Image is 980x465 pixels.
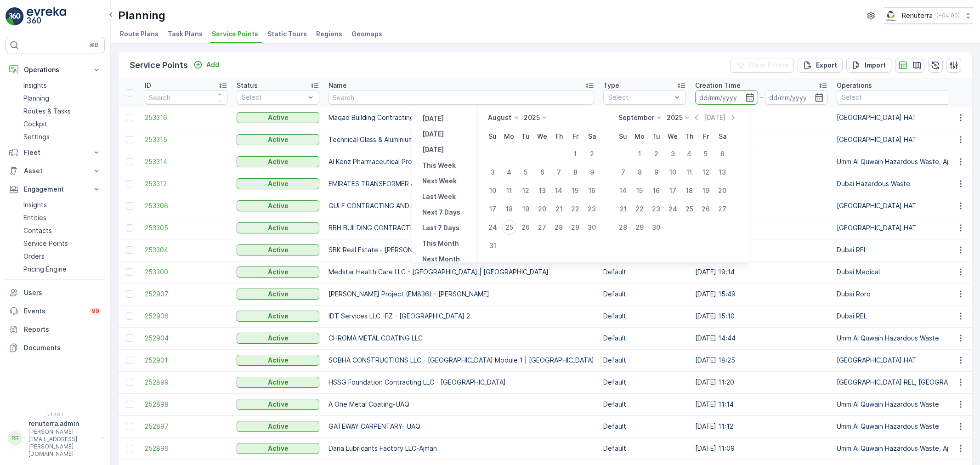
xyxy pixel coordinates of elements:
[698,165,713,180] div: 12
[316,29,342,39] span: Regions
[535,202,549,216] div: 20
[485,220,500,235] div: 24
[695,81,741,90] p: Creation Time
[24,343,101,352] p: Documents
[23,213,46,222] p: Entities
[682,183,697,198] div: 18
[599,261,691,283] td: Default
[324,173,599,195] td: EMIRATES TRANSFORMER &SWITCHGEAR (L.L.C)
[267,29,307,39] span: Static Tours
[616,183,630,198] div: 14
[419,254,464,265] button: Next Month
[518,183,533,198] div: 12
[615,128,631,145] th: Sunday
[632,165,647,180] div: 8
[20,130,105,143] a: Settings
[145,201,227,210] span: 253306
[145,90,227,105] input: Search
[20,211,105,224] a: Entities
[126,423,133,430] div: Toggle Row Selected
[765,90,828,105] input: dd/mm/yyyy
[145,422,227,431] a: 252897
[691,305,832,327] td: [DATE] 15:10
[665,165,680,180] div: 10
[682,147,697,161] div: 4
[145,444,227,453] a: 252896
[691,239,832,261] td: [DATE] 15:33
[837,81,872,90] p: Operations
[698,147,713,161] div: 5
[324,305,599,327] td: IDT Services LLC -FZ - [GEOGRAPHIC_DATA] 2
[324,151,599,173] td: Al Kenz Pharmaceutical Products L.L.C-Ajman
[698,202,713,216] div: 26
[24,288,101,297] p: Users
[422,239,459,248] p: This Month
[667,113,683,122] p: 2025
[126,379,133,386] div: Toggle Row Selected
[632,220,647,235] div: 29
[485,202,500,216] div: 17
[351,29,382,39] span: Geomaps
[632,183,647,198] div: 15
[691,415,832,437] td: [DATE] 11:12
[24,65,86,74] p: Operations
[488,113,511,122] p: August
[649,165,663,180] div: 9
[145,356,227,365] span: 252901
[665,183,680,198] div: 17
[324,415,599,437] td: GATEWAY CARPENTARY- UAQ
[6,284,105,302] a: Users
[682,165,697,180] div: 11
[237,112,319,123] button: Active
[649,183,663,198] div: 16
[567,128,583,145] th: Friday
[145,135,227,144] a: 253315
[649,220,663,235] div: 30
[422,208,460,217] p: Next 7 Days
[268,267,289,277] p: Active
[237,311,319,322] button: Active
[518,165,533,180] div: 5
[268,201,289,210] p: Active
[485,238,500,253] div: 31
[691,349,832,371] td: [DATE] 18:25
[422,223,459,232] p: Last 7 Days
[237,178,319,189] button: Active
[118,8,165,23] p: Planning
[534,128,550,145] th: Wednesday
[20,118,105,130] a: Cockpit
[419,113,448,124] button: Yesterday
[691,327,832,349] td: [DATE] 14:44
[145,245,227,255] a: 253304
[422,145,444,154] p: [DATE]
[551,183,566,198] div: 14
[691,283,832,305] td: [DATE] 15:49
[584,147,599,161] div: 2
[24,148,86,157] p: Fleet
[616,220,630,235] div: 28
[691,371,832,393] td: [DATE] 11:20
[268,179,289,188] p: Active
[23,107,71,116] p: Routes & Tasks
[145,113,227,122] a: 253316
[583,128,600,145] th: Saturday
[419,129,448,140] button: Today
[501,128,517,145] th: Monday
[691,107,832,129] td: [DATE] 16:38
[23,226,52,235] p: Contacts
[665,147,680,161] div: 3
[502,202,516,216] div: 18
[419,222,463,233] button: Last 7 Days
[599,415,691,437] td: Default
[691,151,832,173] td: [DATE] 14:11
[584,165,599,180] div: 9
[324,217,599,239] td: BBH BUILDING CONTRACTING LLC - [GEOGRAPHIC_DATA] | [GEOGRAPHIC_DATA]
[599,393,691,415] td: Default
[268,334,289,343] p: Active
[584,220,599,235] div: 30
[695,90,758,105] input: dd/mm/yyyy
[422,161,456,170] p: This Week
[704,113,725,122] p: [DATE]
